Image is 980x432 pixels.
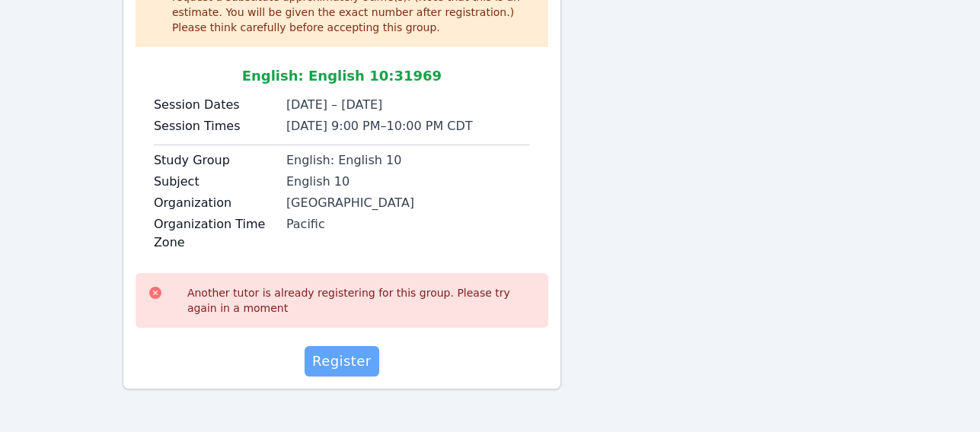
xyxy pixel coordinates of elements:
span: [DATE] – [DATE] [286,97,382,112]
label: Study Group [154,151,277,170]
label: Session Dates [154,96,277,114]
button: Register [305,346,379,376]
div: English: English 10 [286,151,530,170]
div: [GEOGRAPHIC_DATA] [286,194,530,212]
span: – [381,119,387,133]
li: [DATE] 9:00 PM 10:00 PM CDT [286,117,530,135]
span: English: English 10 : 31969 [242,68,442,84]
div: Another tutor is already registering for this group. Please try again in a moment [187,285,536,316]
div: Pacific [286,215,530,233]
label: Organization [154,194,277,212]
label: Organization Time Zone [154,215,277,252]
label: Session Times [154,117,277,135]
span: Register [312,351,372,372]
div: English 10 [286,173,530,191]
label: Subject [154,173,277,191]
